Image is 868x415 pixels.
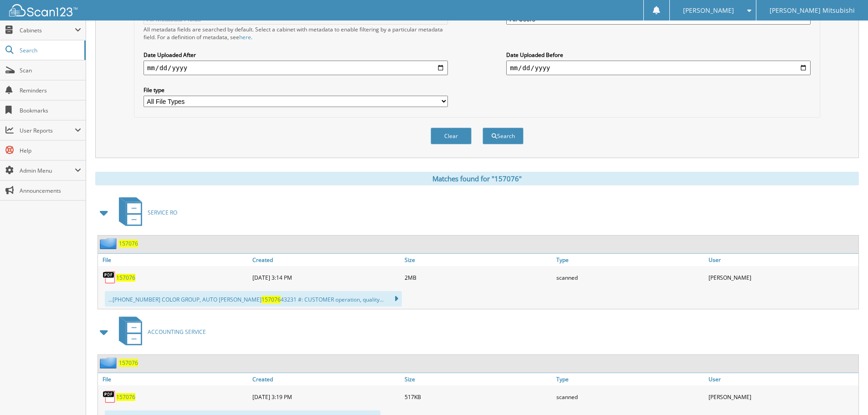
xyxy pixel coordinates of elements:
[402,268,555,287] div: 2MB
[20,107,81,114] span: Bookmarks
[9,4,77,16] img: scan123-logo-white.svg
[250,268,402,287] div: [DATE] 3:14 PM
[239,33,251,41] a: here
[20,26,75,34] span: Cabinets
[483,128,524,144] button: Search
[554,254,706,266] a: Type
[144,61,448,75] input: start
[103,390,116,404] img: PDF.png
[506,61,811,75] input: end
[20,67,81,74] span: Scan
[20,127,75,134] span: User Reports
[100,357,119,369] img: folder2.png
[148,328,206,336] span: ACCOUNTING SERVICE
[683,8,734,13] span: [PERSON_NAME]
[770,8,855,13] span: [PERSON_NAME] Mitsubishi
[116,393,135,401] a: 157076
[554,268,706,287] div: scanned
[119,240,138,247] a: 157076
[105,291,402,307] div: ...[PHONE_NUMBER] COLOR GROUP, AUTO [PERSON_NAME] 43231 #: CUSTOMER operation, quality...
[95,172,859,185] div: Matches found for "157076"
[113,195,177,231] a: SERVICE RO
[250,254,402,266] a: Created
[100,238,119,249] img: folder2.png
[98,373,250,385] a: File
[20,87,81,94] span: Reminders
[20,187,81,195] span: Announcements
[144,51,448,59] label: Date Uploaded After
[402,373,555,385] a: Size
[20,167,75,174] span: Admin Menu
[554,373,706,385] a: Type
[506,51,811,59] label: Date Uploaded Before
[822,371,868,415] iframe: Chat Widget
[706,268,858,287] div: [PERSON_NAME]
[250,373,402,385] a: Created
[144,86,448,94] label: File type
[402,388,555,406] div: 517KB
[98,254,250,266] a: File
[144,26,448,41] div: All metadata fields are searched by default. Select a cabinet with metadata to enable filtering b...
[20,46,80,54] span: Search
[103,271,116,284] img: PDF.png
[706,373,858,385] a: User
[116,274,135,282] a: 157076
[706,254,858,266] a: User
[706,388,858,406] div: [PERSON_NAME]
[262,296,281,303] span: 157076
[119,359,138,367] a: 157076
[402,254,555,266] a: Size
[431,128,472,144] button: Clear
[250,388,402,406] div: [DATE] 3:19 PM
[20,147,81,154] span: Help
[554,388,706,406] div: scanned
[113,314,206,350] a: ACCOUNTING SERVICE
[148,209,177,216] span: SERVICE RO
